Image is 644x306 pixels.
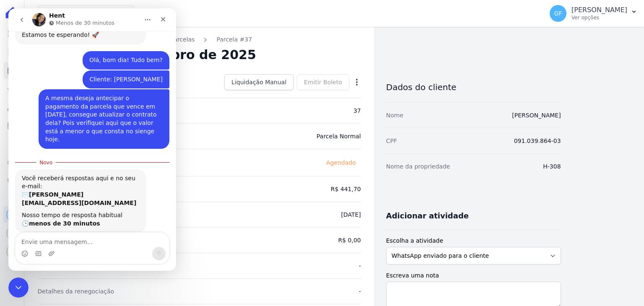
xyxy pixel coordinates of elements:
[26,242,33,249] button: Selecionador de GIF
[353,106,361,115] dd: 37
[321,158,361,168] span: Agendado
[8,277,29,298] iframe: Intercom live chat
[81,67,154,75] div: Cliente: [PERSON_NAME]
[386,137,397,145] dt: CPF
[81,48,154,56] div: Olá, bom dia! Tudo bem?
[38,5,134,21] button: [GEOGRAPHIC_DATA]
[13,242,20,249] button: Selecionador de Emoji
[21,212,92,218] b: menos de 30 minutos
[543,162,561,171] dd: H-308
[74,43,161,61] div: Olá, bom dia! Tudo bem?
[386,271,561,280] label: Escreva uma nota
[13,166,131,199] div: Você receberá respostas aqui e no seu e-mail: ✉️
[13,23,131,31] div: Estamos te esperando! 🚀
[40,242,47,249] button: Upload do anexo
[13,183,128,198] b: [PERSON_NAME][EMAIL_ADDRESS][DOMAIN_NAME]
[571,6,627,14] p: [PERSON_NAME]
[7,154,161,154] div: New messages divider
[47,10,106,19] p: Menos de 30 minutos
[224,74,293,90] a: Liquidação Manual
[543,2,644,25] button: GF [PERSON_NAME] Ver opções
[8,8,176,271] iframe: Intercom live chat
[74,62,161,80] div: Cliente: [PERSON_NAME]
[386,82,561,92] h3: Dados do cliente
[338,236,361,244] dd: R$ 0,00
[359,262,361,270] dd: -
[131,3,147,19] button: Início
[331,185,361,193] dd: R$ 441,70
[7,224,161,239] textarea: Envie uma mensagem...
[514,137,561,145] dd: 091.039.864-03
[512,112,561,119] a: [PERSON_NAME]
[30,81,161,140] div: A mesma deseja antecipar o pagamento da parcela que vence em [DATE], consegue atualizar o contrat...
[554,10,562,16] span: GF
[386,236,561,245] label: Escolha a atividade
[571,14,627,21] p: Ver opções
[144,239,157,252] button: Enviar uma mensagem
[7,161,138,225] div: Você receberá respostas aqui e no seu e-mail:✉️[PERSON_NAME][EMAIL_ADDRESS][DOMAIN_NAME]Nosso tem...
[216,35,252,44] a: Parcela #37
[317,132,361,140] dd: Parcela Normal
[231,78,286,86] span: Liquidação Manual
[386,211,469,221] h3: Adicionar atividade
[7,43,161,62] div: Guilherme diz…
[7,161,161,243] div: Operator diz…
[7,81,161,147] div: Guilherme diz…
[7,62,161,81] div: Guilherme diz…
[38,287,114,296] dt: Detalhes da renegociação
[171,35,195,44] a: Parcelas
[341,210,361,219] dd: [DATE]
[37,86,154,135] div: A mesma deseja antecipar o pagamento da parcela que vence em [DATE], consegue atualizar o contrat...
[386,162,450,171] dt: Nome da propriedade
[386,111,403,119] dt: Nome
[38,35,361,44] nav: Breadcrumb
[13,203,131,219] div: Nosso tempo de resposta habitual 🕒
[359,287,361,296] dd: -
[147,3,162,18] div: Fechar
